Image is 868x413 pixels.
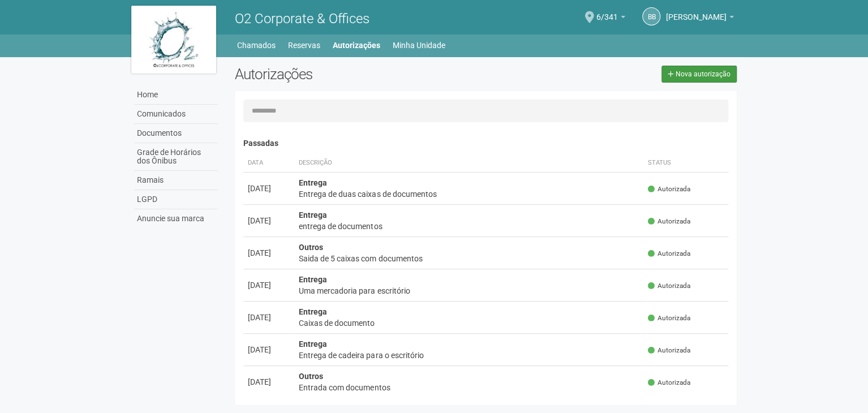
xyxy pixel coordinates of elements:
a: [PERSON_NAME] [666,14,734,23]
a: Anuncie sua marca [134,209,218,228]
strong: Entrega [299,339,327,349]
div: entrega de documentos [299,221,639,232]
div: [DATE] [248,376,290,388]
div: [DATE] [248,312,290,323]
div: [DATE] [248,247,290,259]
div: [DATE] [248,183,290,194]
span: Autorizada [648,217,690,226]
a: 6/341 [596,14,625,23]
div: Entrega de cadeira para o escritório [299,350,639,361]
a: Reservas [288,37,320,53]
h2: Autorizações [235,66,477,83]
div: Caixas de documento [299,317,639,329]
h4: Passadas [243,139,728,148]
span: Autorizada [648,184,690,194]
div: [DATE] [248,344,290,355]
div: Entrada com documentos [299,382,639,393]
a: Documentos [134,124,218,143]
span: 6/341 [596,2,618,21]
span: Autorizada [648,281,690,291]
a: Minha Unidade [393,37,445,53]
strong: Entrega [299,275,327,284]
img: logo.jpg [131,6,216,74]
strong: Outros [299,372,323,381]
th: Data [243,154,294,173]
a: bb [642,7,660,25]
span: bruna bertoletti [666,2,727,21]
span: Nova autorização [676,70,731,78]
span: Autorizada [648,249,690,259]
a: Chamados [237,37,276,53]
strong: Entrega [299,307,327,316]
a: Nova autorização [661,66,737,83]
span: Autorizada [648,346,690,355]
span: Autorizada [648,313,690,323]
th: Descrição [294,154,643,173]
div: Saida de 5 caixas com documentos [299,253,639,264]
a: Comunicados [134,105,218,124]
div: Entrega de duas caixas de documentos [299,188,639,200]
div: [DATE] [248,215,290,226]
a: Home [134,85,218,105]
span: O2 Corporate & Offices [235,11,369,27]
div: [DATE] [248,279,290,291]
a: Grade de Horários dos Ônibus [134,143,218,171]
th: Status [643,154,728,173]
a: Autorizações [333,37,380,53]
div: Uma mercadoria para escritório [299,285,639,296]
a: LGPD [134,190,218,209]
strong: Entrega [299,178,327,187]
span: Autorizada [648,378,690,388]
a: Ramais [134,171,218,190]
strong: Entrega [299,210,327,220]
strong: Outros [299,243,323,252]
